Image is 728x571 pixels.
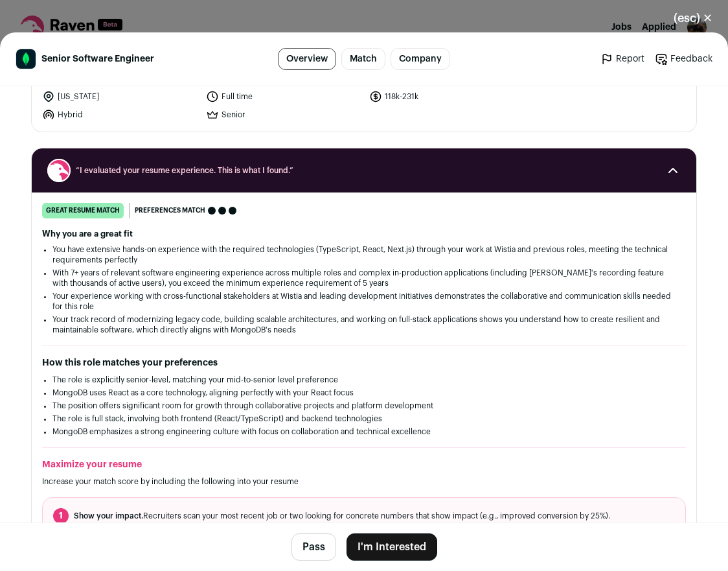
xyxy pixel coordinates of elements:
[42,108,198,121] li: Hybrid
[53,508,69,524] span: 1
[369,90,525,103] li: 118k-231k
[278,48,336,70] a: Overview
[391,48,450,70] a: Company
[658,4,728,32] button: Close modal
[42,356,686,369] h2: How this role matches your preferences
[52,291,676,312] li: Your experience working with cross-functional stakeholders at Wistia and leading development init...
[41,52,154,65] span: Senior Software Engineer
[42,229,686,239] h2: Why you are a great fit
[52,426,676,437] li: MongoDB emphasizes a strong engineering culture with focus on collaboration and technical excellence
[52,388,676,398] li: MongoDB uses React as a core technology, aligning perfectly with your React focus
[600,52,644,65] a: Report
[52,401,676,411] li: The position offers significant room for growth through collaborative projects and platform devel...
[347,533,437,561] button: I'm Interested
[52,268,676,288] li: With 7+ years of relevant software engineering experience across multiple roles and complex in-pr...
[42,203,124,218] div: great resume match
[52,414,676,424] li: The role is full stack, involving both frontend (React/TypeScript) and backend technologies
[74,512,143,520] span: Show your impact.
[52,375,676,385] li: The role is explicitly senior-level, matching your mid-to-senior level preference
[76,165,652,176] span: “I evaluated your resume experience. This is what I found.”
[655,52,712,65] a: Feedback
[52,314,676,335] li: Your track record of modernizing legacy code, building scalable architectures, and working on ful...
[206,90,362,103] li: Full time
[16,49,36,69] img: c5bf07b10918668e1a31cfea1b7e5a4b07ede11153f090b12a787418ee836f43.png
[135,204,205,217] span: Preferences match
[74,511,610,521] span: Recruiters scan your most recent job or two looking for concrete numbers that show impact (e.g., ...
[42,90,198,103] li: [US_STATE]
[206,108,362,121] li: Senior
[52,244,676,265] li: You have extensive hands-on experience with the required technologies (TypeScript, React, Next.js...
[291,533,336,561] button: Pass
[42,458,686,471] h2: Maximize your resume
[42,476,686,487] p: Increase your match score by including the following into your resume
[341,48,385,70] a: Match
